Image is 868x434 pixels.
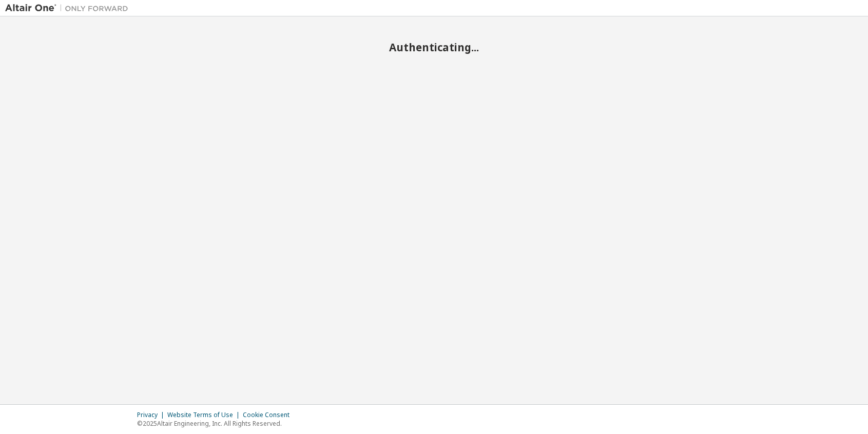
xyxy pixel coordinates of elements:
img: Altair One [5,3,133,13]
div: Privacy [137,411,167,419]
div: Website Terms of Use [167,411,243,419]
h2: Authenticating... [5,41,863,54]
p: © 2025 Altair Engineering, Inc. All Rights Reserved. [137,419,296,428]
div: Cookie Consent [243,411,296,419]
